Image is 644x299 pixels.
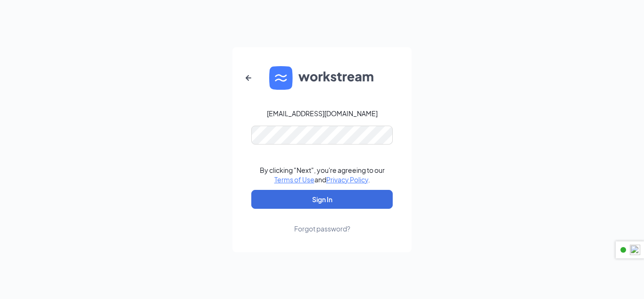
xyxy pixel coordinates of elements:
button: Sign In [251,190,393,209]
svg: ArrowLeftNew [243,72,254,84]
img: WS logo and Workstream text [269,66,375,90]
div: Forgot password? [294,224,350,233]
div: By clicking "Next", you're agreeing to our and . [260,165,385,184]
div: [EMAIL_ADDRESS][DOMAIN_NAME] [267,109,378,118]
a: Terms of Use [274,175,314,184]
a: Forgot password? [294,209,350,233]
a: Privacy Policy [326,175,368,184]
button: ArrowLeftNew [237,67,260,89]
